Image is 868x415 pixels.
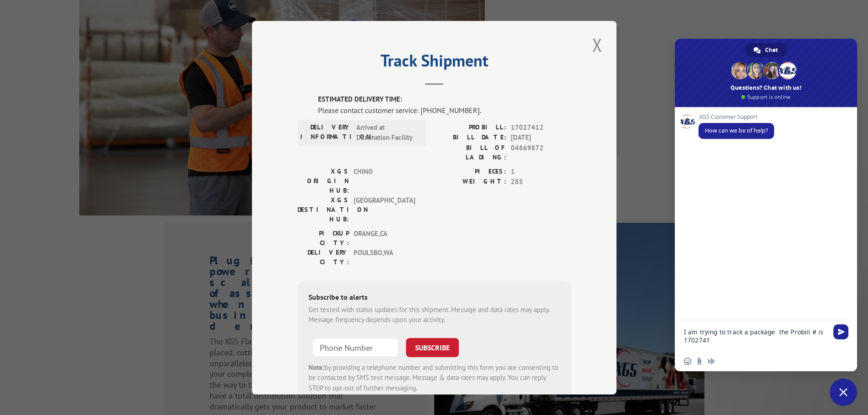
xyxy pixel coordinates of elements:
[830,379,857,406] a: Close chat
[318,104,571,115] div: Please contact customer service: [PHONE_NUMBER].
[354,166,415,195] span: CHINO
[511,143,571,162] span: 04869872
[708,358,715,365] span: Audio message
[765,43,778,57] span: Chat
[318,94,571,105] label: ESTIMATED DELIVERY TIME:
[308,291,560,304] div: Subscribe to alerts
[511,166,571,177] span: 1
[434,177,506,187] label: WEIGHT:
[696,358,703,365] span: Send a file
[298,166,349,195] label: XGS ORIGIN HUB:
[308,362,560,393] div: by providing a telephone number and submitting this form you are consenting to be contacted by SM...
[434,143,506,162] label: BILL OF LADING:
[312,338,399,357] input: Phone Number
[354,195,415,224] span: [GEOGRAPHIC_DATA]
[590,32,605,57] button: Close modal
[354,228,415,247] span: ORANGE , CA
[511,177,571,187] span: 285
[684,320,830,351] textarea: Compose your message...
[298,195,349,224] label: XGS DESTINATION HUB:
[308,363,324,371] strong: Note:
[300,122,352,143] label: DELIVERY INFORMATION:
[699,114,774,120] span: XGS Customer Support
[434,133,506,143] label: BILL DATE:
[833,324,848,339] span: Send
[705,127,768,134] span: How can we be of help?
[308,304,560,325] div: Get texted with status updates for this shipment. Message and data rates may apply. Message frequ...
[434,166,506,177] label: PIECES:
[434,122,506,133] label: PROBILL:
[298,247,349,266] label: DELIVERY CITY:
[298,54,571,72] h2: Track Shipment
[684,358,691,365] span: Insert an emoji
[298,228,349,247] label: PICKUP CITY:
[511,122,571,133] span: 17027412
[406,338,459,357] button: SUBSCRIBE
[511,133,571,143] span: [DATE]
[356,122,418,143] span: Arrived at Destination Facility
[745,43,787,57] a: Chat
[354,247,415,266] span: POULSBO , WA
